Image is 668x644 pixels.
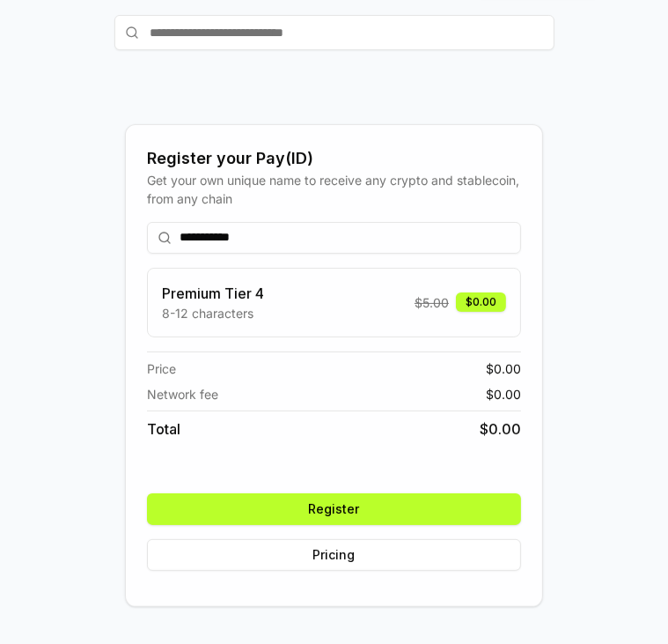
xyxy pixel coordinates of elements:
[147,418,180,440] span: Total
[147,359,176,378] span: Price
[147,171,521,208] div: Get your own unique name to receive any crypto and stablecoin, from any chain
[486,385,521,403] span: $ 0.00
[162,283,264,304] h3: Premium Tier 4
[486,359,521,378] span: $ 0.00
[147,493,521,525] button: Register
[162,304,264,322] p: 8-12 characters
[456,292,506,312] div: $0.00
[147,146,521,171] div: Register your Pay(ID)
[147,385,218,403] span: Network fee
[147,539,521,571] button: Pricing
[415,293,449,312] span: $ 5.00
[480,418,521,440] span: $ 0.00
